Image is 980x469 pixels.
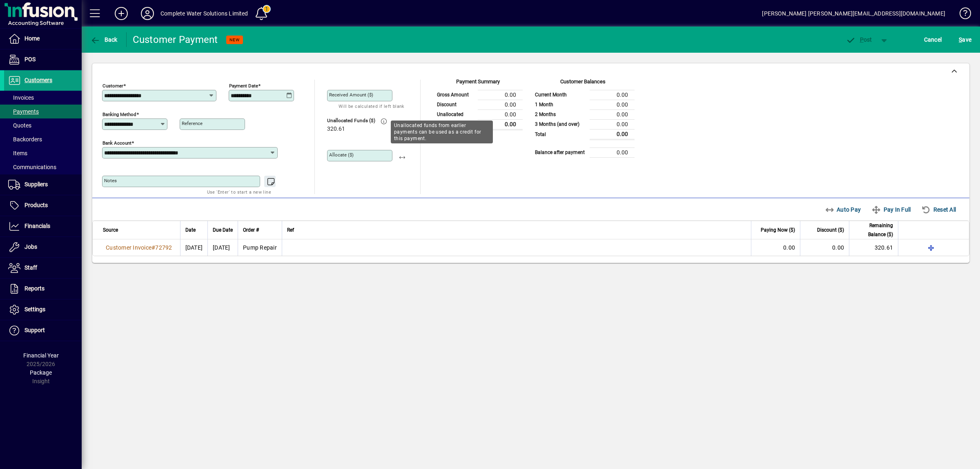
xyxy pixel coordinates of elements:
[531,119,590,129] td: 3 Months (and over)
[478,109,523,119] td: 0.00
[104,178,117,183] mat-label: Notes
[832,244,844,251] span: 0.00
[185,226,196,234] span: Date
[102,112,136,117] mat-label: Banking method
[24,264,37,271] span: Staff
[860,36,864,43] span: P
[783,244,795,251] span: 0.00
[4,105,82,118] a: Payments
[24,35,40,42] span: Home
[531,147,590,157] td: Balance after payment
[478,100,523,109] td: 0.00
[846,36,872,43] span: ost
[106,244,151,251] span: Customer Invoice
[4,258,82,278] a: Staff
[4,279,82,299] a: Reports
[433,78,523,90] div: Payment Summary
[82,32,127,47] app-page-header-button: Back
[182,121,203,126] mat-label: Reference
[854,221,893,239] span: Remaining Balance ($)
[4,174,82,195] a: Suppliers
[433,109,478,119] td: Unallocated
[959,36,962,43] span: S
[329,92,373,98] mat-label: Received Amount ($)
[4,91,82,105] a: Invoices
[433,80,523,130] app-page-summary-card: Payment Summary
[134,6,160,21] button: Profile
[24,243,37,250] span: Jobs
[924,33,942,46] span: Cancel
[959,33,971,46] span: ave
[103,243,175,252] a: Customer Invoice#72792
[842,32,876,47] button: Post
[4,118,82,132] a: Quotes
[133,33,218,46] div: Customer Payment
[921,203,956,216] span: Reset All
[213,226,233,234] span: Due Date
[339,101,404,111] mat-hint: Will be calculated if left blank
[590,90,635,100] td: 0.00
[160,7,248,20] div: Complete Water Solutions Limited
[8,94,34,101] span: Invoices
[108,6,134,21] button: Add
[531,109,590,119] td: 2 Months
[24,181,48,188] span: Suppliers
[88,32,120,47] button: Back
[4,299,82,320] a: Settings
[4,237,82,257] a: Jobs
[30,369,52,376] span: Package
[871,203,911,216] span: Pay In Full
[102,83,123,89] mat-label: Customer
[590,119,635,129] td: 0.00
[8,136,42,143] span: Backorders
[817,226,844,234] span: Discount ($)
[531,100,590,109] td: 1 Month
[478,119,523,130] td: 0.00
[918,202,959,217] button: Reset All
[24,285,45,292] span: Reports
[207,187,271,197] mat-hint: Use 'Enter' to start a new line
[229,83,258,89] mat-label: Payment Date
[327,126,345,132] span: 320.61
[433,119,478,130] td: Net Amount
[953,2,970,28] a: Knowledge Base
[531,78,635,90] div: Customer Balances
[207,239,238,256] td: [DATE]
[590,147,635,157] td: 0.00
[24,202,48,208] span: Products
[4,216,82,237] a: Financials
[8,164,56,170] span: Communications
[155,244,172,251] span: 72792
[4,49,82,70] a: POS
[102,140,131,146] mat-label: Bank Account
[90,36,118,43] span: Back
[4,132,82,146] a: Backorders
[185,244,203,251] span: [DATE]
[590,129,635,139] td: 0.00
[229,37,240,42] span: NEW
[4,29,82,49] a: Home
[478,90,523,100] td: 0.00
[875,244,893,251] span: 320.61
[531,90,590,100] td: Current Month
[24,56,36,63] span: POS
[287,226,294,234] span: Ref
[8,122,31,129] span: Quotes
[24,77,52,83] span: Customers
[4,146,82,160] a: Items
[8,108,39,115] span: Payments
[24,306,45,313] span: Settings
[23,352,59,359] span: Financial Year
[433,100,478,109] td: Discount
[590,109,635,119] td: 0.00
[24,327,45,333] span: Support
[151,244,155,251] span: #
[762,7,945,20] div: [PERSON_NAME] [PERSON_NAME][EMAIL_ADDRESS][DOMAIN_NAME]
[243,226,259,234] span: Order #
[4,195,82,216] a: Products
[4,160,82,174] a: Communications
[590,100,635,109] td: 0.00
[24,223,50,229] span: Financials
[391,121,493,143] div: Unallocated funds from earlier payments can be used as a credit for this payment.
[8,150,27,156] span: Items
